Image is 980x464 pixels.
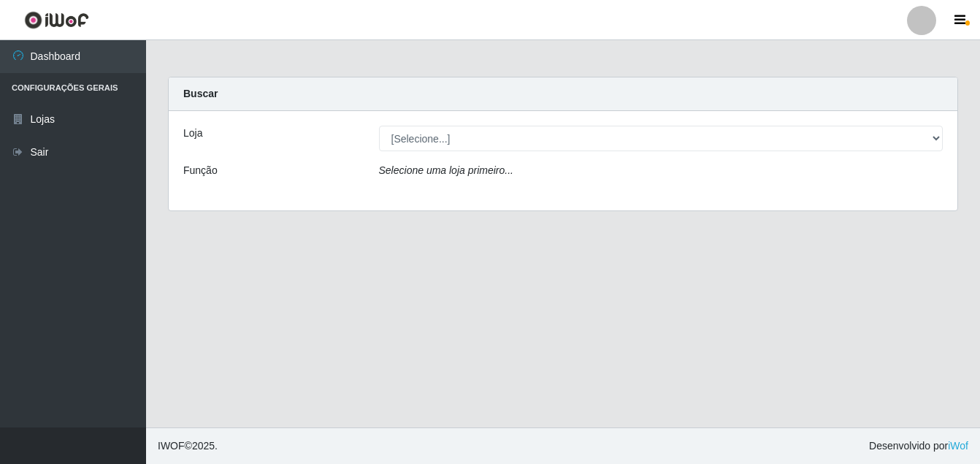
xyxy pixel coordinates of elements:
span: © 2025 . [158,438,218,454]
strong: Buscar [183,88,218,99]
label: Loja [183,126,202,141]
a: iWof [948,440,968,452]
img: CoreUI Logo [24,11,89,29]
span: IWOF [158,440,185,452]
i: Selecione uma loja primeiro... [379,164,513,176]
span: Desenvolvido por [869,438,968,454]
label: Função [183,163,218,178]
